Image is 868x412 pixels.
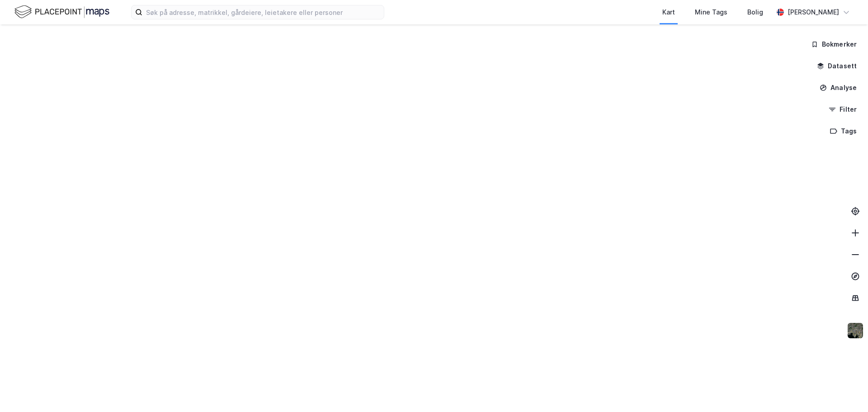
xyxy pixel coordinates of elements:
div: [PERSON_NAME] [788,7,839,18]
div: Kart [662,7,675,18]
div: Bolig [747,7,763,18]
input: Søk på adresse, matrikkel, gårdeiere, leietakere eller personer [142,5,384,19]
div: Mine Tags [695,7,727,18]
img: logo.f888ab2527a4732fd821a326f86c7f29.svg [14,4,109,20]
